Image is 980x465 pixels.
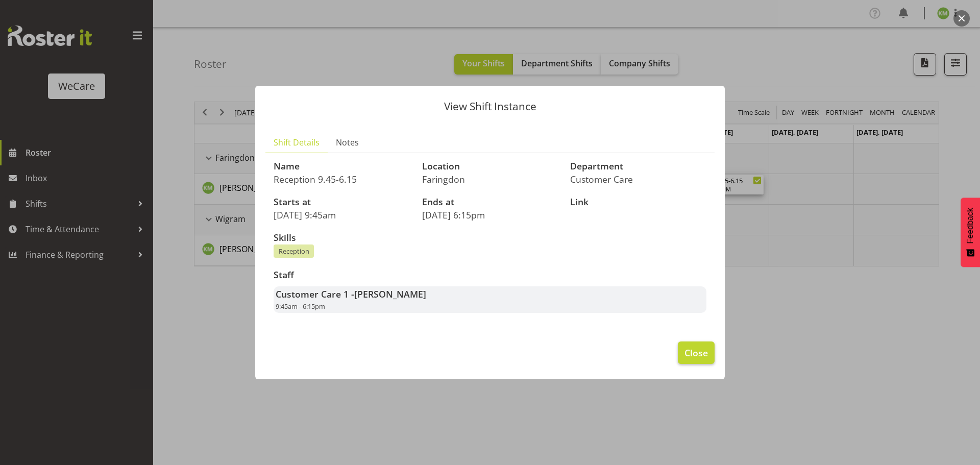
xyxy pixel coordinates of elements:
span: Feedback [966,208,975,243]
h3: Department [570,161,706,172]
p: View Shift Instance [265,101,715,112]
h3: Skills [274,233,706,243]
span: Notes [336,136,359,149]
button: Close [678,341,715,364]
p: [DATE] 6:15pm [422,209,558,221]
h3: Staff [274,270,706,280]
span: [PERSON_NAME] [354,288,426,300]
p: Customer Care [570,174,706,185]
p: Faringdon [422,174,558,185]
span: Close [684,346,708,359]
h3: Ends at [422,197,558,207]
span: Reception [279,247,309,256]
h3: Name [274,161,410,172]
p: [DATE] 9:45am [274,209,410,221]
span: 9:45am - 6:15pm [276,302,325,311]
span: Shift Details [274,136,320,149]
button: Feedback - Show survey [961,198,980,267]
strong: Customer Care 1 - [276,288,426,300]
h3: Starts at [274,197,410,207]
h3: Location [422,161,558,172]
h3: Link [570,197,706,207]
p: Reception 9.45-6.15 [274,174,410,185]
